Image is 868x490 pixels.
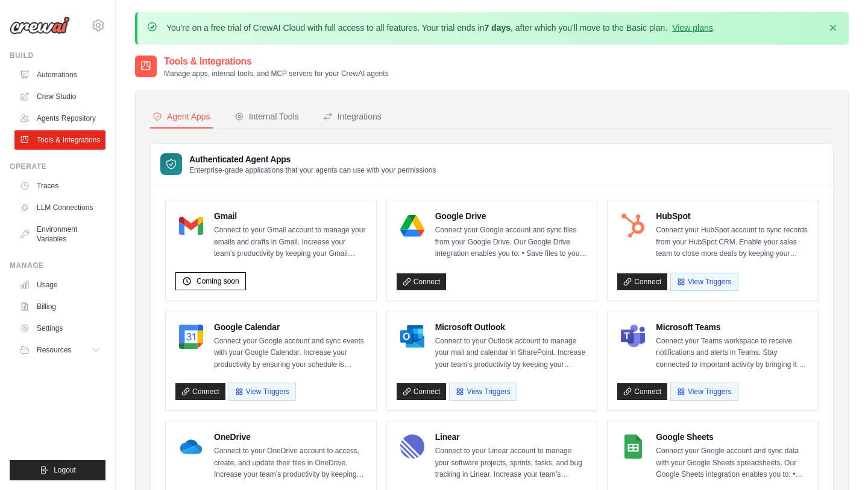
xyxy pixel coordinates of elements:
[197,276,239,286] span: Coming soon
[14,220,105,249] a: Environment Variables
[179,214,203,238] img: Gmail Logo
[449,383,517,401] button: View Triggers
[179,434,203,459] img: OneDrive Logo
[214,224,366,260] p: Connect to your Gmail account to manage your emails and drafts in Gmail. Increase your team’s pro...
[621,325,645,349] img: Microsoft Teams Logo
[435,321,588,333] h4: Microsoft Outlook
[214,431,366,443] h4: OneDrive
[189,165,436,175] p: Enterprise-grade applications that your agents can use with your permissions
[621,434,645,459] img: Google Sheets Logo
[14,198,105,217] a: LLM Connections
[37,345,71,355] span: Resources
[14,340,105,360] button: Resources
[435,210,588,222] h4: Google Drive
[435,431,588,443] h4: Linear
[179,325,203,349] img: Google Calendar Logo
[617,383,667,400] a: Connect
[672,23,712,33] a: View plans
[54,465,76,475] span: Logout
[397,383,447,400] a: Connect
[150,106,213,129] button: Agent Apps
[228,383,296,401] button: View Triggers
[164,54,389,69] h2: Tools & Integrations
[656,321,808,333] h4: Microsoft Teams
[670,383,738,401] button: View Triggers
[10,460,105,480] button: Logout
[484,23,511,33] strong: 7 days
[14,109,105,128] a: Agents Repository
[166,22,715,34] p: You're on a free trial of CrewAI Cloud with full access to all features. Your trial ends in , aft...
[656,336,808,371] p: Connect your Teams workspace to receive notifications and alerts in Teams. Stay connected to impo...
[164,69,389,78] p: Manage apps, internal tools, and MCP servers for your CrewAI agents
[10,162,105,171] div: Operate
[14,275,105,294] a: Usage
[10,261,105,270] div: Manage
[14,65,105,84] a: Automations
[435,336,588,371] p: Connect to your Outlook account to manage your mail and calendar in SharePoint. Increase your tea...
[214,445,366,481] p: Connect to your OneDrive account to access, create, and update their files in OneDrive. Increase ...
[153,110,210,122] div: Agent Apps
[14,87,105,106] a: Crew Studio
[400,214,424,238] img: Google Drive Logo
[323,110,382,122] div: Integrations
[175,383,225,400] a: Connect
[621,214,645,238] img: HubSpot Logo
[214,210,366,222] h4: Gmail
[14,176,105,196] a: Traces
[656,210,808,222] h4: HubSpot
[232,106,301,129] button: Internal Tools
[10,51,105,60] div: Build
[10,16,70,34] img: Logo
[656,445,808,481] p: Connect your Google account and sync data with your Google Sheets spreadsheets. Our Google Sheets...
[214,321,366,333] h4: Google Calendar
[189,153,436,165] h3: Authenticated Agent Apps
[14,297,105,316] a: Billing
[234,110,299,122] div: Internal Tools
[656,224,808,260] p: Connect your HubSpot account to sync records from your HubSpot CRM. Enable your sales team to clo...
[397,273,447,290] a: Connect
[617,273,667,290] a: Connect
[400,434,424,459] img: Linear Logo
[14,319,105,338] a: Settings
[321,106,384,129] button: Integrations
[14,130,105,150] a: Tools & Integrations
[435,224,588,260] p: Connect your Google account and sync files from your Google Drive. Our Google Drive integration e...
[400,325,424,349] img: Microsoft Outlook Logo
[435,445,588,481] p: Connect to your Linear account to manage your software projects, sprints, tasks, and bug tracking...
[214,336,366,371] p: Connect your Google account and sync events with your Google Calendar. Increase your productivity...
[670,273,738,291] button: View Triggers
[656,431,808,443] h4: Google Sheets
